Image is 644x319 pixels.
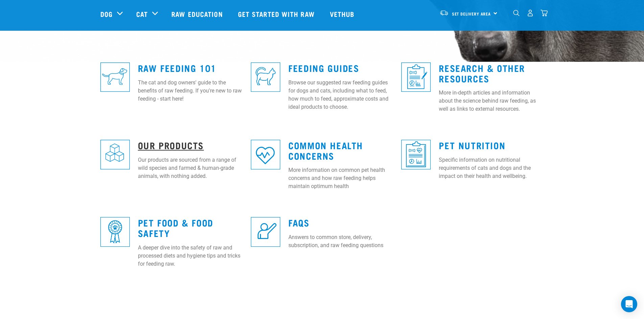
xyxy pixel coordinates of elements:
[138,65,216,70] a: Raw Feeding 101
[138,156,243,180] p: Our products are sourced from a range of wild species and farmed & human-grade animals, with noth...
[288,166,393,190] p: More information on common pet health concerns and how raw feeding helps maintain optimum health
[251,217,280,246] img: re-icons-faq-sq-blue.png
[439,65,525,81] a: Research & Other Resources
[251,140,280,169] img: re-icons-heart-sq-blue.png
[165,0,231,27] a: Raw Education
[138,244,243,268] p: A deeper dive into the safety of raw and processed diets and hygiene tips and tricks for feeding ...
[288,79,393,111] p: Browse our suggested raw feeding guides for dogs and cats, including what to feed, how much to fe...
[439,156,544,180] p: Specific information on nutritional requirements of cats and dogs and the impact on their health ...
[541,9,548,17] img: home-icon@2x.png
[136,9,148,19] a: Cat
[288,220,309,225] a: FAQs
[527,9,534,17] img: user.png
[251,62,280,92] img: re-icons-cat2-sq-blue.png
[231,0,323,27] a: Get started with Raw
[100,62,130,92] img: re-icons-dog3-sq-blue.png
[452,12,491,15] span: Set Delivery Area
[138,220,213,235] a: Pet Food & Food Safety
[100,217,130,246] img: re-icons-rosette-sq-blue.png
[288,142,363,158] a: Common Health Concerns
[100,140,130,169] img: re-icons-cubes2-sq-blue.png
[100,9,113,19] a: Dog
[288,65,359,70] a: Feeding Guides
[138,142,204,148] a: Our Products
[439,10,449,16] img: van-moving.png
[439,142,505,148] a: Pet Nutrition
[513,10,520,16] img: home-icon-1@2x.png
[439,89,544,113] p: More in-depth articles and information about the science behind raw feeding, as well as links to ...
[323,0,363,27] a: Vethub
[621,296,637,312] div: Open Intercom Messenger
[288,233,393,249] p: Answers to common store, delivery, subscription, and raw feeding questions
[401,62,431,92] img: re-icons-healthcheck1-sq-blue.png
[401,140,431,169] img: re-icons-healthcheck3-sq-blue.png
[138,79,243,103] p: The cat and dog owners' guide to the benefits of raw feeding. If you're new to raw feeding - star...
